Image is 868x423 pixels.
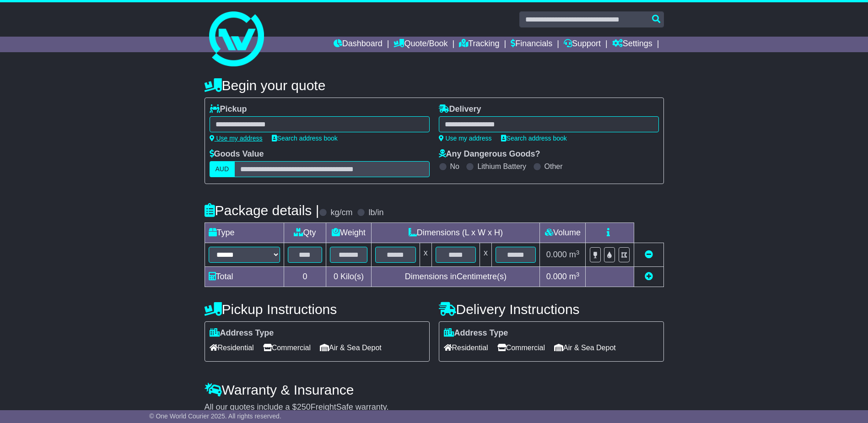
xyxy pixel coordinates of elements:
span: Commercial [497,341,545,355]
td: Kilo(s) [326,267,372,287]
a: Quote/Book [394,37,447,52]
span: Air & Sea Depot [554,341,616,355]
div: All our quotes include a $ FreightSafe warranty. [205,402,664,412]
a: Dashboard [334,37,383,52]
span: © One World Courier 2025. All rights reserved. [149,412,281,420]
a: Tracking [459,37,499,52]
a: Use my address [210,135,263,142]
span: Residential [210,341,254,355]
a: Search address book [272,135,338,142]
span: 0.000 [546,272,567,281]
td: Volume [540,223,586,243]
sup: 3 [576,271,580,278]
span: m [569,250,580,259]
span: m [569,272,580,281]
span: 0.000 [546,250,567,259]
label: Goods Value [210,149,264,159]
h4: Pickup Instructions [205,302,430,317]
sup: 3 [576,249,580,256]
h4: Delivery Instructions [439,302,664,317]
a: Add new item [645,272,653,281]
label: lb/in [368,208,383,218]
a: Remove this item [645,250,653,259]
label: kg/cm [330,208,352,218]
label: Address Type [210,328,274,338]
span: Residential [444,341,488,355]
a: Settings [612,37,652,52]
td: Weight [326,223,372,243]
label: Other [545,162,563,171]
label: Pickup [210,104,247,114]
span: 250 [297,402,311,412]
label: AUD [210,161,235,177]
td: x [420,243,431,267]
td: Dimensions in Centimetre(s) [372,267,540,287]
h4: Begin your quote [205,78,664,93]
label: No [450,162,459,171]
td: 0 [284,267,326,287]
td: Type [205,223,284,243]
td: Dimensions (L x W x H) [372,223,540,243]
td: Total [205,267,284,287]
label: Lithium Battery [477,162,526,171]
h4: Warranty & Insurance [205,382,664,397]
td: Qty [284,223,326,243]
span: Commercial [263,341,311,355]
span: Air & Sea Depot [320,341,382,355]
a: Use my address [439,135,492,142]
label: Delivery [439,104,481,114]
label: Any Dangerous Goods? [439,149,540,159]
a: Support [564,37,601,52]
a: Financials [511,37,552,52]
h4: Package details | [205,203,319,218]
label: Address Type [444,328,508,338]
a: Search address book [501,135,567,142]
td: x [480,243,492,267]
span: 0 [334,272,338,281]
